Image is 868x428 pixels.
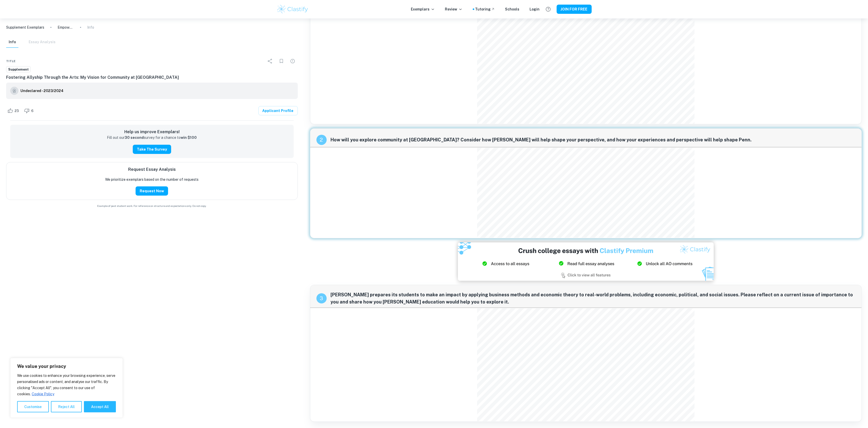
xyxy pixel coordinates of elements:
h6: Fostering Allyship Through the Arts: My Vision for Community at [GEOGRAPHIC_DATA] [6,74,298,81]
div: Share [265,56,275,66]
p: Review [445,6,463,12]
p: Empowering Dreams: A Thank-You Note [58,25,74,30]
span: Supplement [6,67,30,72]
div: recipe [316,135,327,145]
button: Request Now [136,186,168,196]
h6: Help us improve Exemplars! [14,129,290,135]
a: Tutoring [475,6,495,12]
strong: 30 second [125,136,144,140]
div: recipe [316,293,327,303]
a: Cookie Policy [31,392,54,396]
button: Customise [17,401,49,412]
p: We prioritize exemplars based on the number of requests [105,177,199,182]
p: Exemplars [411,6,435,12]
h6: Request Essay Analysis [128,166,176,173]
div: Bookmark [276,56,287,66]
span: 23 [12,108,22,114]
div: Report issue [288,56,298,66]
p: Fill out our survey for a chance to [107,135,197,141]
span: Title [6,59,16,63]
strong: win $100 [181,136,197,140]
p: We use cookies to enhance your browsing experience, serve personalised ads or content, and analys... [17,373,116,397]
a: Supplement Exemplars [6,25,44,30]
img: Ad [458,242,714,281]
p: We value your privacy [17,363,116,369]
a: Supplement [6,66,31,73]
h6: Undeclared - 2023/2024 [20,88,63,94]
a: Applicant Profile [258,106,298,115]
span: [PERSON_NAME] prepares its students to make an impact by applying business methods and economic t... [331,291,855,306]
a: Undeclared - 2023/2024 [20,87,63,95]
span: 6 [28,108,36,114]
div: Like [6,107,22,115]
a: Schools [505,6,520,12]
span: How will you explore community at [GEOGRAPHIC_DATA]? Consider how [PERSON_NAME] will help shape y... [331,136,855,143]
a: Login [530,6,540,12]
button: Info [6,37,18,48]
button: JOIN FOR FREE [557,5,592,14]
div: Dislike [23,107,36,115]
p: Info [87,25,94,30]
button: Take the Survey [133,145,171,154]
div: We value your privacy [10,358,123,418]
span: Example of past student work. For reference on structure and expectations only. Do not copy. [6,204,298,208]
button: Reject All [51,401,82,412]
button: Help and Feedback [544,5,553,14]
button: Accept All [84,401,116,412]
img: Clastify logo [277,4,309,14]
